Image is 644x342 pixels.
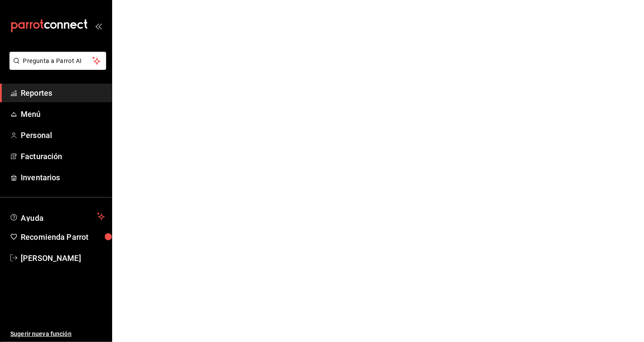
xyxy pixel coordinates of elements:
a: Pregunta a Parrot AI [6,63,106,72]
span: Personal [21,129,105,141]
span: Sugerir nueva función [10,329,105,339]
span: Pregunta a Parrot AI [23,56,93,66]
button: Pregunta a Parrot AI [9,52,106,70]
span: Facturación [21,151,105,162]
span: Reportes [21,87,105,99]
span: Inventarios [21,172,105,183]
button: open_drawer_menu [95,22,102,29]
span: Menú [21,108,105,120]
span: Ayuda [21,211,94,222]
span: [PERSON_NAME] [21,252,105,264]
span: Recomienda Parrot [21,231,105,243]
